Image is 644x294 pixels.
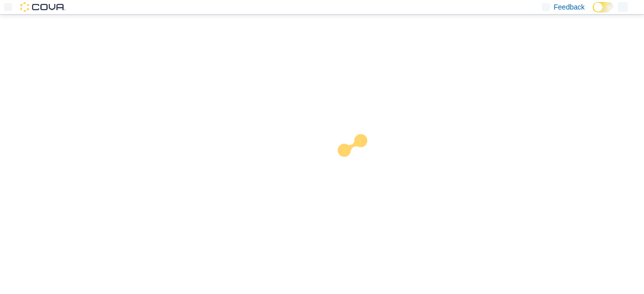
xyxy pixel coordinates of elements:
img: cova-loader [322,127,397,202]
input: Dark Mode [593,2,614,13]
span: Dark Mode [593,13,593,13]
span: Feedback [554,2,585,12]
img: Cova [20,2,65,12]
